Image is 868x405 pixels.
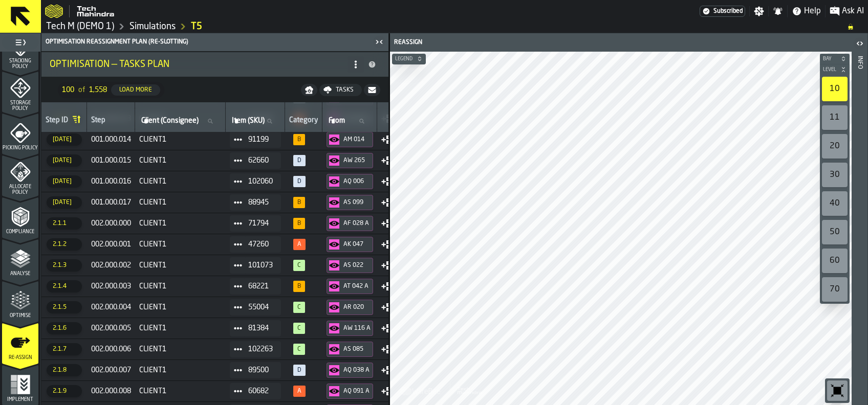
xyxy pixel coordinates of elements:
li: menu Stacking Policy [2,29,38,70]
div: Move Type: Put in [381,238,394,251]
div: Reassign [392,39,622,46]
span: 97% [293,344,305,355]
li: menu Analyse [2,239,38,280]
span: 2.1.3 [47,259,82,272]
div: AS 099 [343,199,371,206]
span: Picking Policy [2,145,38,151]
div: 10 [822,77,848,101]
span: 1,558 [89,86,107,94]
button: button-AQ 091 A [327,384,373,399]
span: 102263 [248,345,273,353]
div: 002 . 000 . 006 [91,345,131,353]
span: N/A [293,176,306,187]
li: menu Compliance [2,197,38,238]
span: 101073 [248,261,273,269]
button: button- [820,64,850,75]
div: button-toolbar-undefined [820,189,850,218]
label: button-toggle-Ask AI [826,5,868,17]
span: 91199 [248,136,273,144]
input: label [230,115,280,128]
span: 2.1.9 [47,385,82,397]
div: 20 [822,134,848,159]
div: AF 028 A [343,220,371,227]
span: 50% [293,386,306,397]
span: 2.1.2 [47,238,82,251]
button: button-Tasks [319,84,362,96]
span: CLIENT1 [139,387,222,395]
div: Category [289,116,318,126]
div: AQ 038 A [343,367,371,374]
div: AR 020 [343,304,371,311]
div: Info [856,54,863,402]
button: button- [364,84,380,96]
li: menu Re-assign [2,323,38,364]
div: Menu Subscription [700,6,745,17]
div: 70 [822,277,848,302]
div: button-toolbar-undefined [820,103,850,132]
div: 001 . 000 . 016 [91,177,131,186]
div: Move Type: Put in [381,133,394,146]
span: 2.1.4 [47,280,82,292]
span: 60682 [248,387,273,395]
span: 98% [293,302,305,313]
span: 88945 [248,198,273,207]
button: button-AS 022 [327,258,373,273]
div: 002 . 000 . 004 [91,303,131,311]
a: link-to-/wh/i/48b63d5b-7b01-4ac5-b36e-111296781b18 [129,21,176,32]
a: logo-header [45,2,115,20]
span: CLIENT1 [139,366,222,374]
div: Move Type: Put in [381,301,394,313]
div: Move Type: Put in [381,259,394,272]
span: label [141,117,199,125]
button: button-AS 099 [327,195,373,210]
div: Move Type: Put in [381,280,394,292]
button: button-Load More [111,84,160,96]
span: [DATE] [47,133,82,146]
div: 001 . 000 . 017 [91,198,131,207]
div: Step [91,116,131,126]
button: button- [392,54,426,64]
span: Stacking Policy [2,58,38,70]
div: button-toolbar-undefined [820,161,850,189]
span: [DATE] [47,196,82,209]
span: 81384 [248,324,273,332]
div: Move Type: Put in [381,217,394,230]
span: [DATE] [47,154,82,167]
button: button-AT 042 A [327,279,373,294]
div: AK 047 [343,241,371,248]
div: Move Type: Put in [381,322,394,334]
div: 002 . 000 . 007 [91,366,131,374]
span: Analyse [2,271,38,277]
span: 67% [293,239,306,250]
span: CLIENT1 [139,282,222,290]
span: N/A [293,155,306,166]
input: label [139,115,221,128]
div: Step ID [46,116,68,126]
div: 002 . 000 . 002 [91,261,131,269]
span: label [329,117,345,125]
span: 99% [293,260,305,271]
div: Load More [115,86,156,94]
label: button-toggle-Settings [750,6,768,16]
div: 002 . 000 . 001 [91,240,131,249]
div: Tasks [332,86,358,94]
div: button-toolbar-undefined [820,246,850,275]
label: button-toggle-Open [853,35,867,54]
div: AW 265 [343,157,371,164]
header: Optimisation Reassignment plan (Re-Slotting) [41,33,388,51]
div: Optimisation Reassignment plan (Re-Slotting) [44,38,372,46]
span: 89% [293,281,305,292]
div: 30 [822,163,848,187]
a: link-to-/wh/i/48b63d5b-7b01-4ac5-b36e-111296781b18/settings/billing [700,6,745,17]
span: CLIENT1 [139,136,222,144]
li: menu Picking Policy [2,113,38,154]
label: button-toggle-Close me [372,36,386,48]
span: 100 [62,86,74,94]
span: CLIENT1 [139,240,222,249]
span: CLIENT1 [139,156,222,165]
svg: Reset zoom and position [829,382,845,399]
span: Subscribed [713,8,743,15]
button: button-AW 265 [327,153,373,168]
span: CLIENT1 [139,324,222,332]
div: AM 014 [343,136,371,143]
